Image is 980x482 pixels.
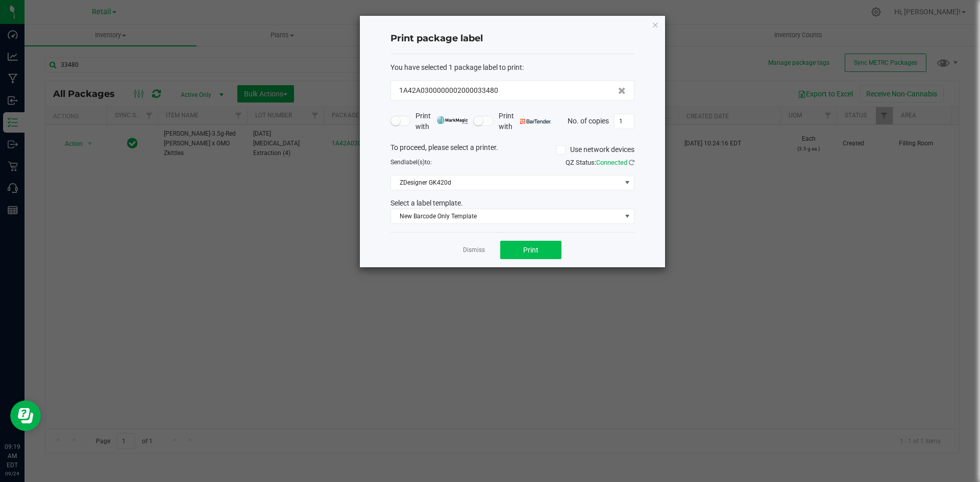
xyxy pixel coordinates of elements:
[399,85,498,96] span: 1A42A0300000002000033480
[596,159,627,166] span: Connected
[390,63,522,71] span: You have selected 1 package label to print
[383,198,642,209] div: Select a label template.
[415,111,468,132] span: Print with
[556,144,634,155] label: Use network devices
[404,159,425,166] span: label(s)
[523,246,538,254] span: Print
[390,159,432,166] span: Send to:
[566,159,634,166] span: QZ Status:
[391,209,621,223] span: New Barcode Only Template
[391,175,621,190] span: ZDesigner GK420d
[499,111,551,132] span: Print with
[568,116,609,124] span: No. of copies
[437,116,468,124] img: mark_magic_cybra.png
[390,32,634,45] h4: Print package label
[390,62,634,73] div: :
[10,400,41,431] iframe: Resource center
[383,142,642,158] div: To proceed, please select a printer.
[520,119,551,124] img: bartender.png
[463,246,485,255] a: Dismiss
[500,241,561,259] button: Print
